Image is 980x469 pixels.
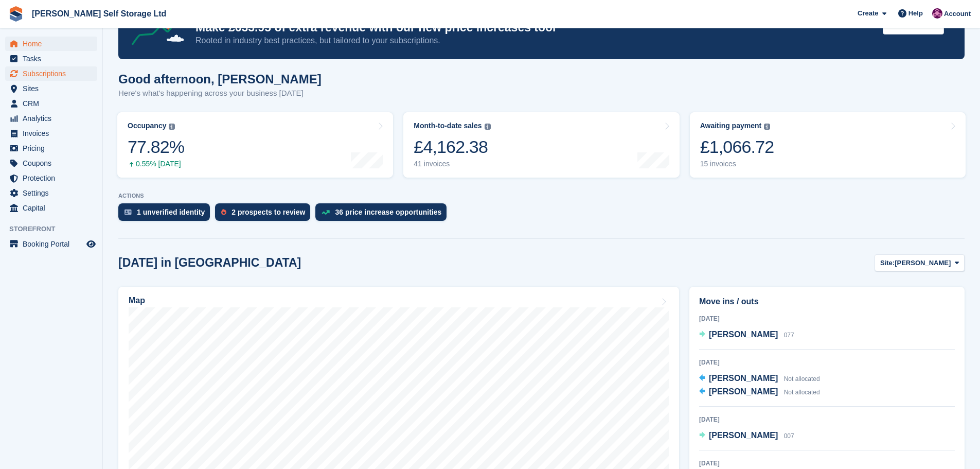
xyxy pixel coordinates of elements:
span: [PERSON_NAME] [709,374,778,383]
h1: Good afternoon, [PERSON_NAME] [118,72,322,86]
img: icon-info-grey-7440780725fd019a000dd9b08b2336e03edf1995a4989e88bcd33f0948082b44.svg [169,124,175,130]
span: Storefront [9,224,102,234]
a: [PERSON_NAME] Not allocated [699,386,820,399]
span: CRM [23,96,84,111]
p: ACTIONS [118,193,965,199]
a: [PERSON_NAME] Self Storage Ltd [28,5,170,22]
span: Pricing [23,141,84,155]
a: menu [5,237,97,251]
a: [PERSON_NAME] Not allocated [699,372,820,386]
a: Month-to-date sales £4,162.38 41 invoices [403,112,679,178]
div: 1 unverified identity [137,208,205,216]
a: menu [5,126,97,141]
span: [PERSON_NAME] [709,431,778,440]
div: 15 invoices [700,160,774,168]
div: 77.82% [128,136,184,158]
span: Create [858,8,878,19]
img: stora-icon-8386f47178a22dfd0bd8f6a31ec36ba5ce8667c1dd55bd0f319d3a0aa187defe.svg [8,6,24,22]
h2: Move ins / outs [699,296,955,308]
div: [DATE] [699,415,955,424]
span: 007 [784,432,794,440]
span: Help [908,8,923,19]
img: price_increase_opportunities-93ffe204e8149a01c8c9dc8f82e8f89637d9d84a8eef4429ea346261dce0b2c0.svg [322,210,330,215]
span: [PERSON_NAME] [709,387,778,396]
a: menu [5,186,97,200]
div: [DATE] [699,459,955,468]
h2: [DATE] in [GEOGRAPHIC_DATA] [118,256,301,270]
div: 41 invoices [414,160,490,168]
img: prospect-51fa495bee0391a8d652442698ab0144808aea92771e9ea1ae160a38d050c398.svg [221,209,226,215]
span: [PERSON_NAME] [709,330,778,339]
p: Here's what's happening across your business [DATE] [118,88,322,99]
div: [DATE] [699,358,955,367]
div: [DATE] [699,314,955,323]
div: 0.55% [DATE] [128,160,184,168]
span: Subscriptions [23,66,84,81]
span: [PERSON_NAME] [895,258,951,268]
img: verify_identity-adf6edd0f0f0b5bbfe63781bf79b02c33cf7c696d77639b501bdc392416b5a36.svg [124,209,132,215]
span: Protection [23,171,84,185]
a: menu [5,111,97,126]
img: icon-info-grey-7440780725fd019a000dd9b08b2336e03edf1995a4989e88bcd33f0948082b44.svg [764,124,770,130]
div: Occupancy [128,121,166,130]
span: Invoices [23,126,84,141]
div: £1,066.72 [700,136,774,158]
a: menu [5,141,97,155]
h2: Map [129,296,145,305]
a: [PERSON_NAME] 007 [699,429,794,443]
a: 2 prospects to review [215,203,315,226]
a: menu [5,51,97,66]
a: menu [5,81,97,96]
div: Awaiting payment [700,121,762,130]
span: Not allocated [784,389,820,396]
a: menu [5,171,97,185]
span: Booking Portal [23,237,84,251]
span: Capital [23,201,84,215]
a: Occupancy 77.82% 0.55% [DATE] [117,112,393,178]
a: menu [5,96,97,111]
a: menu [5,201,97,215]
span: Not allocated [784,375,820,383]
span: Tasks [23,51,84,66]
span: Settings [23,186,84,200]
span: 077 [784,332,794,339]
a: Awaiting payment £1,066.72 15 invoices [690,112,966,178]
span: Site: [880,258,895,268]
img: Lydia Wild [932,8,942,19]
span: Account [944,9,971,19]
a: menu [5,66,97,81]
button: Site: [PERSON_NAME] [875,254,965,271]
div: 36 price increase opportunities [335,208,441,216]
img: icon-info-grey-7440780725fd019a000dd9b08b2336e03edf1995a4989e88bcd33f0948082b44.svg [485,124,491,130]
span: Analytics [23,111,84,126]
a: 1 unverified identity [118,203,215,226]
a: [PERSON_NAME] 077 [699,328,794,342]
a: menu [5,37,97,51]
span: Sites [23,81,84,96]
div: 2 prospects to review [231,208,305,216]
a: 36 price increase opportunities [315,203,452,226]
span: Home [23,37,84,51]
span: Coupons [23,156,84,170]
div: £4,162.38 [414,136,490,158]
a: menu [5,156,97,170]
div: Month-to-date sales [414,121,482,130]
p: Rooted in industry best practices, but tailored to your subscriptions. [195,35,875,46]
a: Preview store [85,238,97,250]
